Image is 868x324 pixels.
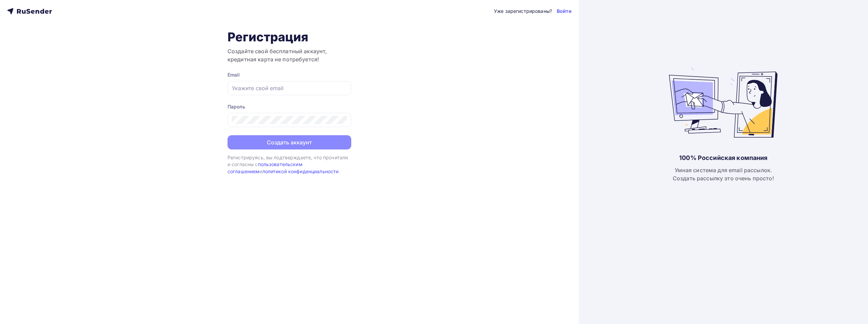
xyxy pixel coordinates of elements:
div: Умная система для email рассылок. Создать рассылку это очень просто! [673,166,774,182]
a: пользовательским соглашением [228,161,302,174]
button: Создать аккаунт [228,135,351,149]
div: Email [228,72,351,78]
h3: Создайте свой бесплатный аккаунт, кредитная карта не потребуется! [228,47,351,63]
div: Пароль [228,103,351,110]
input: Укажите свой email [232,84,347,92]
h1: Регистрация [228,29,351,44]
div: Уже зарегистрированы? [494,8,552,15]
div: 100% Российская компания [679,154,767,162]
a: Войти [557,8,572,15]
div: Регистрируясь, вы подтверждаете, что прочитали и согласны с и . [228,154,351,175]
a: политикой конфиденциальности [262,168,339,174]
